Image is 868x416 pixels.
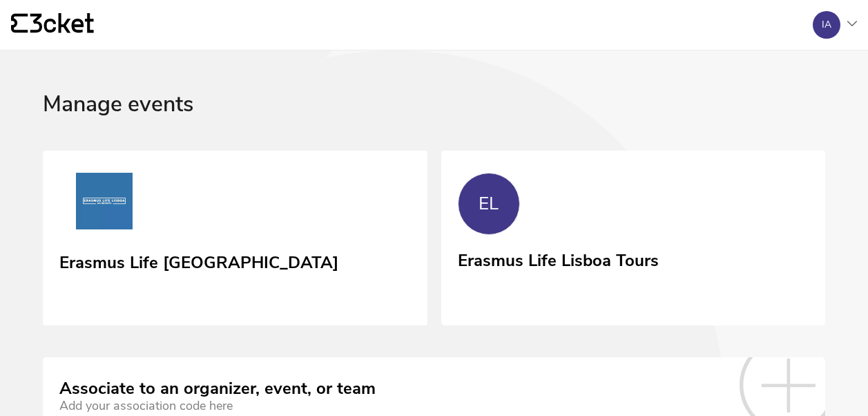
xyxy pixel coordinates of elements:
[479,193,499,214] div: EL
[458,246,659,271] div: Erasmus Life Lisboa Tours
[43,151,427,326] a: Erasmus Life Lisboa Erasmus Life [GEOGRAPHIC_DATA]
[11,14,28,33] g: {' '}
[11,13,94,37] a: {' '}
[59,379,376,399] div: Associate to an organizer, event, or team
[59,173,149,235] img: Erasmus Life Lisboa
[59,248,338,273] div: Erasmus Life [GEOGRAPHIC_DATA]
[59,399,376,413] div: Add your association code here
[43,92,825,151] div: Manage events
[441,151,826,323] a: EL Erasmus Life Lisboa Tours
[822,19,831,30] div: IA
